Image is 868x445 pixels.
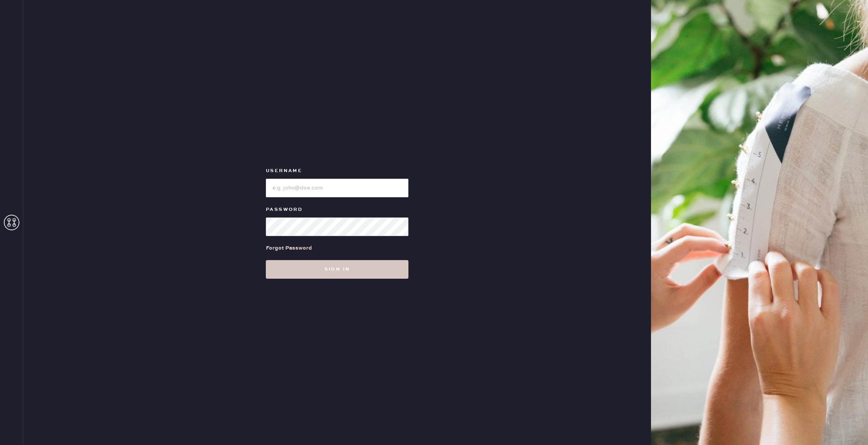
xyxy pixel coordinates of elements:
[266,179,408,197] input: e.g. john@doe.com
[266,260,408,279] button: Sign in
[266,205,408,214] label: Password
[266,244,312,252] div: Forgot Password
[266,166,408,176] label: Username
[266,236,312,260] a: Forgot Password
